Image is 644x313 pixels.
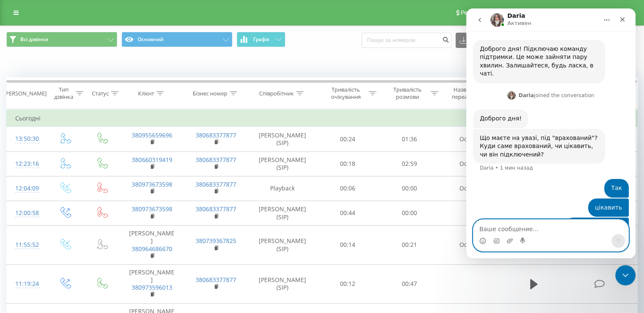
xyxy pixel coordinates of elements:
a: 380964686670 [132,245,172,253]
div: Тривалість розмови [386,86,428,101]
td: Основна [440,226,504,265]
div: Тривалість очікування [325,86,367,101]
td: [PERSON_NAME] [120,226,184,265]
td: Основна [440,176,504,201]
a: 380955659696 [132,131,172,139]
button: Графік [237,32,285,47]
td: [PERSON_NAME] (SIP) [248,151,317,176]
td: 02:59 [379,151,440,176]
a: 380973673598 [132,180,172,188]
td: [PERSON_NAME] [120,264,184,303]
div: 12:23:16 [15,156,38,172]
td: 00:00 [379,201,440,225]
div: 13:50:30 [15,131,38,147]
td: [PERSON_NAME] (SIP) [248,201,317,225]
a: 380683377877 [196,180,236,188]
div: Клієнт [138,90,154,97]
td: Сьогодні [7,110,638,127]
div: Бізнес номер [193,90,227,97]
a: 380683377877 [196,276,236,284]
div: 11:55:52 [15,237,38,253]
td: 00:18 [317,151,379,176]
span: Реферальна програма [461,9,523,16]
a: 380683377877 [196,205,236,213]
iframe: Intercom live chat [615,265,636,285]
div: 12:00:58 [15,205,38,221]
span: Всі дзвінки [20,36,48,43]
td: 00:14 [317,226,379,265]
button: Експорт [456,33,501,48]
div: Назва схеми переадресації [448,86,492,101]
div: 11:19:24 [15,276,38,292]
a: 380973596013 [132,283,172,291]
td: [PERSON_NAME] (SIP) [248,127,317,151]
input: Пошук за номером [362,33,451,48]
td: [PERSON_NAME] (SIP) [248,226,317,265]
a: 380973673598 [132,205,172,213]
td: 00:24 [317,127,379,151]
button: Всі дзвінки [6,32,117,47]
td: 00:21 [379,226,440,265]
td: 00:47 [379,264,440,303]
div: [PERSON_NAME] [4,90,47,97]
div: Тип дзвінка [53,86,73,101]
a: 380739367825 [196,237,236,245]
div: Статус [92,90,109,97]
td: Основна [440,151,504,176]
a: 380683377877 [196,131,236,139]
td: Основна [440,127,504,151]
button: Основний [122,32,232,47]
span: Графік [253,36,270,42]
div: 12:04:09 [15,180,38,197]
td: Playback [248,176,317,201]
iframe: Intercom live chat [466,8,636,258]
td: 01:36 [379,127,440,151]
td: 00:06 [317,176,379,201]
a: 380683377877 [196,156,236,164]
td: 00:44 [317,201,379,225]
a: 380660319419 [132,156,172,164]
td: 00:00 [379,176,440,201]
td: 00:12 [317,264,379,303]
td: [PERSON_NAME] (SIP) [248,264,317,303]
div: Співробітник [259,90,294,97]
